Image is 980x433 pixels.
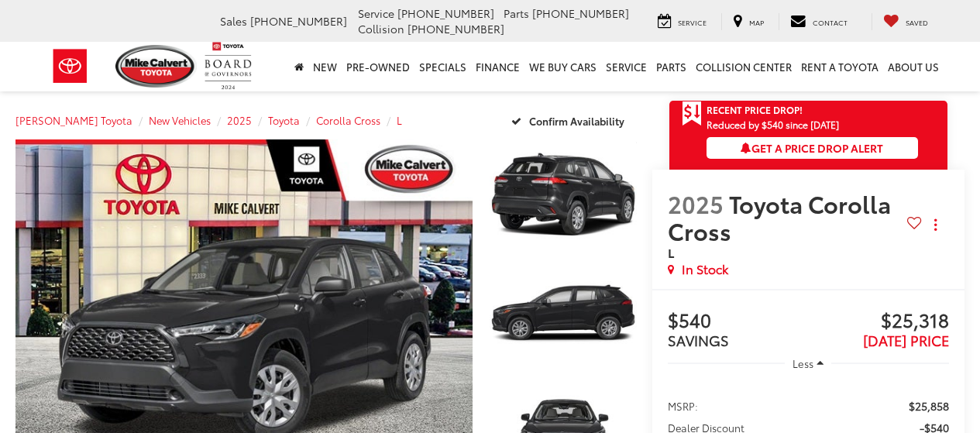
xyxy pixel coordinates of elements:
a: WE BUY CARS [524,42,601,91]
a: Rent a Toyota [796,42,883,91]
button: Confirm Availability [503,107,637,134]
a: New Vehicles [149,113,211,127]
img: 2025 Toyota Corolla Cross L [488,257,638,370]
a: Expand Photo 1 [490,139,637,249]
a: Home [290,42,308,91]
span: In Stock [682,260,728,278]
a: Service [601,42,652,91]
span: Recent Price Drop! [707,103,803,116]
span: Toyota Corolla Cross [668,187,891,247]
a: Finance [471,42,524,91]
img: 2025 Toyota Corolla Cross L [488,138,638,251]
span: SAVINGS [668,330,729,350]
span: Map [749,17,764,27]
span: Less [793,356,813,370]
span: [PHONE_NUMBER] [397,5,494,21]
span: MSRP: [668,398,698,414]
a: Toyota [268,113,300,127]
a: Corolla Cross [316,113,380,127]
span: 2025 [668,187,724,220]
span: Get Price Drop Alert [682,101,702,127]
a: Service [646,13,718,30]
span: Service [358,5,394,21]
span: Get a Price Drop Alert [741,140,883,156]
span: $540 [668,310,809,333]
span: Contact [813,17,848,27]
span: $25,858 [909,398,949,414]
button: Less [785,349,831,377]
a: Pre-Owned [342,42,414,91]
img: Toyota [41,41,99,91]
a: About Us [883,42,944,91]
a: Get Price Drop Alert Recent Price Drop! [669,101,947,119]
span: $25,318 [808,310,949,333]
a: New [308,42,342,91]
span: [PHONE_NUMBER] [407,21,504,36]
span: Parts [504,5,529,21]
a: Map [721,13,775,30]
a: Contact [779,13,859,30]
a: [PERSON_NAME] Toyota [15,113,132,127]
span: [DATE] PRICE [863,330,949,350]
span: dropdown dots [934,218,937,231]
img: Mike Calvert Toyota [115,45,198,88]
button: Actions [922,211,949,239]
span: [PHONE_NUMBER] [250,13,347,29]
a: Expand Photo 2 [490,258,637,368]
span: Service [678,17,707,27]
a: 2025 [227,113,252,127]
span: [PHONE_NUMBER] [532,5,629,21]
span: Confirm Availability [529,114,624,128]
a: Collision Center [691,42,796,91]
span: L [668,243,674,261]
a: L [397,113,402,127]
a: Parts [652,42,691,91]
a: Specials [414,42,471,91]
span: Sales [220,13,247,29]
span: Reduced by $540 since [DATE] [707,119,918,129]
span: Saved [906,17,928,27]
a: My Saved Vehicles [872,13,940,30]
span: Collision [358,21,404,36]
